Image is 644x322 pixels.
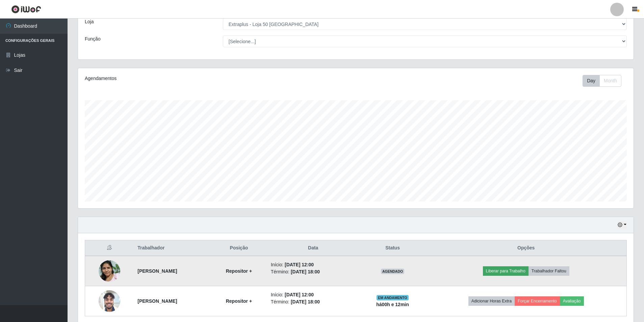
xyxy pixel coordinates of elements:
label: Função [85,35,101,43]
th: Status [360,240,426,256]
time: [DATE] 18:00 [291,299,320,304]
span: AGENDADO [381,269,405,274]
button: Trabalhador Faltou [529,266,569,276]
time: [DATE] 18:00 [291,269,320,274]
time: [DATE] 12:00 [285,262,314,267]
div: Agendamentos [85,75,305,82]
div: Toolbar with button groups [583,75,627,87]
img: CoreUI Logo [11,5,41,14]
button: Adicionar Horas Extra [468,296,515,306]
strong: Repositor + [226,298,252,304]
strong: [PERSON_NAME] [137,298,177,304]
span: EM ANDAMENTO [377,295,409,300]
li: Início: [271,291,356,298]
button: Month [599,75,621,87]
button: Liberar para Trabalho [483,266,529,276]
label: Loja [85,18,94,25]
button: Forçar Encerramento [515,296,560,306]
div: First group [583,75,621,87]
button: Day [583,75,600,87]
li: Início: [271,261,356,268]
li: Término: [271,268,356,275]
img: 1757518570182.jpeg [99,287,120,315]
button: Avaliação [560,296,584,306]
th: Posição [211,240,267,256]
th: Opções [426,240,626,256]
strong: [PERSON_NAME] [137,268,177,274]
img: 1756721929022.jpeg [99,257,120,285]
li: Término: [271,298,356,305]
time: [DATE] 12:00 [285,292,314,297]
strong: há 00 h e 12 min [376,302,409,307]
th: Data [267,240,360,256]
th: Trabalhador [133,240,211,256]
strong: Repositor + [226,268,252,274]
